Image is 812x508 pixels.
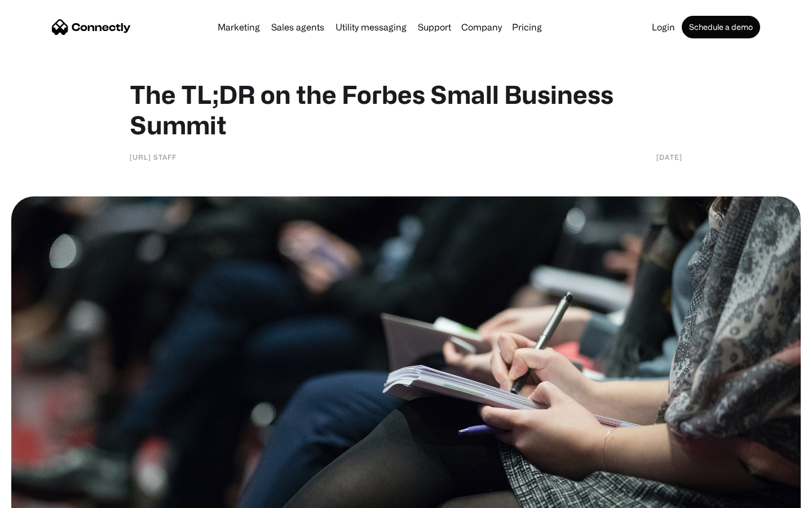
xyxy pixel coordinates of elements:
[11,488,68,504] aside: Language selected: English
[23,488,68,504] ul: Language list
[130,79,682,140] h1: The TL;DR on the Forbes Small Business Summit
[413,23,456,32] a: Support
[647,23,679,32] a: Login
[507,23,546,32] a: Pricing
[213,23,264,32] a: Marketing
[682,16,760,38] a: Schedule a demo
[267,23,329,32] a: Sales agents
[461,19,502,35] div: Company
[656,151,682,163] div: [DATE]
[331,23,411,32] a: Utility messaging
[130,151,176,163] div: [URL] Staff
